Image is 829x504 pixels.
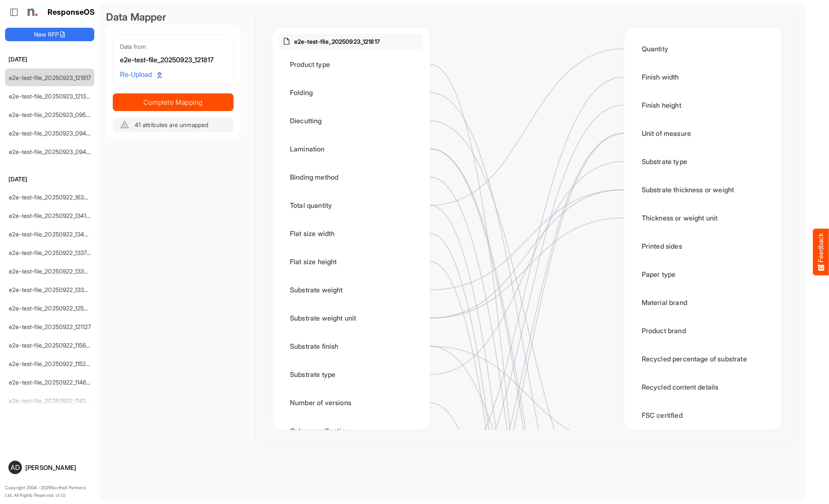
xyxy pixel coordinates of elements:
div: Finish width [631,64,775,90]
p: e2e-test-file_20250923_121817 [294,37,380,46]
span: Re-Upload [120,69,162,80]
a: e2e-test-file_20250922_133214 [9,286,93,293]
div: Printed sides [631,233,775,259]
div: Substrate type [631,149,775,175]
a: e2e-test-file_20250922_133449 [9,268,95,275]
div: e2e-test-file_20250923_121817 [120,55,226,66]
div: Unit of measure [631,120,775,146]
div: Binding method [279,164,423,190]
div: Diecutting [279,108,423,134]
a: e2e-test-file_20250922_114626 [9,379,93,386]
div: Lamination [279,136,423,162]
span: Complete Mapping [113,96,233,108]
div: Product brand [631,318,775,344]
button: New RFP [5,28,94,41]
h6: [DATE] [5,55,94,64]
h6: [DATE] [5,175,94,184]
div: Substrate weight [279,277,423,303]
div: Recycled content details [631,374,775,400]
div: Number of versions [279,390,423,416]
div: Paper type [631,261,775,287]
a: e2e-test-file_20250922_115221 [9,360,92,367]
div: Product type [279,51,423,77]
span: AD [11,464,20,471]
div: Finish height [631,92,775,118]
a: e2e-test-file_20250922_134123 [9,212,93,219]
a: e2e-test-file_20250923_121340 [9,93,94,100]
h1: ResponseOS [48,8,95,17]
button: Complete Mapping [113,93,234,111]
a: e2e-test-file_20250923_094821 [9,148,96,155]
a: e2e-test-file_20250923_121817 [9,74,91,81]
a: e2e-test-file_20250923_094940 [9,130,98,137]
div: [PERSON_NAME] [25,464,91,471]
div: Recycled percentage of substrate [631,346,775,372]
p: Copyright 2004 - 2025 Northell Partners Ltd. All Rights Reserved. v 1.1.0 [5,484,94,499]
span: 41 attributes are unmapped [135,121,208,128]
div: Data from [120,42,226,51]
div: Color specification [279,418,423,444]
button: Feedback [813,229,829,276]
div: Substrate weight unit [279,305,423,331]
div: FSC certified [631,402,775,428]
div: Flat size height [279,249,423,275]
div: Substrate finish [279,333,423,359]
div: Total quantity [279,192,423,218]
a: e2e-test-file_20250922_134044 [9,231,96,238]
div: Material brand [631,289,775,316]
a: e2e-test-file_20250922_133735 [9,249,94,256]
a: e2e-test-file_20250923_095507 [9,111,96,118]
div: Substrate type [279,361,423,387]
a: Re-Upload [117,67,165,83]
div: Data Mapper [106,10,240,24]
div: Flat size width [279,220,423,247]
div: Thickness or weight unit [631,205,775,231]
div: Substrate thickness or weight [631,177,775,203]
a: e2e-test-file_20250922_115612 [9,342,92,349]
a: e2e-test-file_20250922_163414 [9,194,94,201]
img: Northell [23,4,40,21]
div: Quantity [631,36,775,62]
a: e2e-test-file_20250922_121127 [9,323,91,330]
div: Folding [279,80,423,106]
a: e2e-test-file_20250922_125530 [9,305,95,312]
